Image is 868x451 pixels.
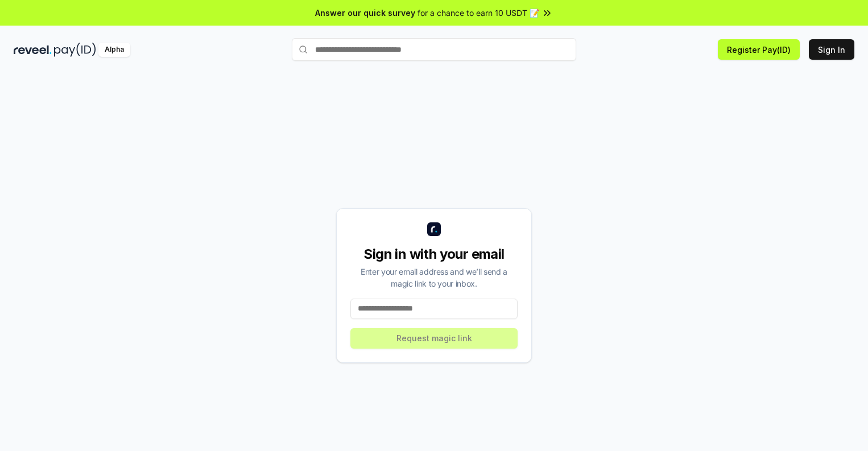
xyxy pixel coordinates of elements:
div: Enter your email address and we’ll send a magic link to your inbox. [350,266,518,289]
img: pay_id [54,43,96,57]
span: Answer our quick survey [315,7,415,19]
div: Sign in with your email [350,245,518,263]
img: logo_small [427,222,441,236]
div: Alpha [98,43,130,57]
button: Register Pay(ID) [718,39,800,60]
span: for a chance to earn 10 USDT 📝 [418,7,539,19]
img: reveel_dark [14,43,52,57]
button: Sign In [809,39,854,60]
